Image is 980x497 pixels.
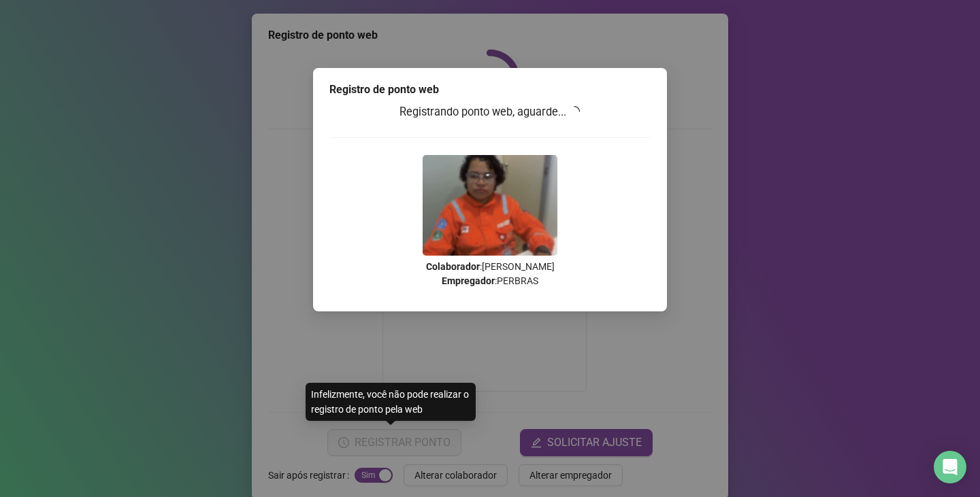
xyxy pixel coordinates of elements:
div: Open Intercom Messenger [934,451,966,483]
strong: Colaborador [426,261,480,272]
strong: Empregador [442,275,495,286]
span: loading [569,106,580,117]
img: 2Q== [423,155,557,256]
div: Infelizmente, você não pode realizar o registro de ponto pela web [306,383,476,421]
div: Registro de ponto web [329,82,651,98]
h3: Registrando ponto web, aguarde... [329,103,651,121]
p: : [PERSON_NAME] : PERBRAS [329,260,651,288]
